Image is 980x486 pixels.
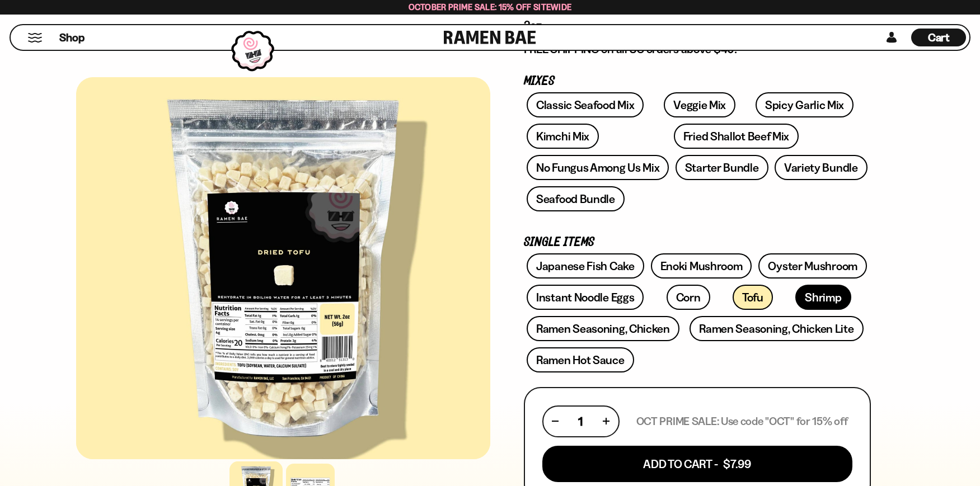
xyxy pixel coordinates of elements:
a: Kimchi Mix [527,124,599,149]
a: Japanese Fish Cake [527,253,644,279]
a: Instant Noodle Eggs [527,285,644,310]
a: Shop [59,29,85,46]
a: Classic Seafood Mix [527,92,644,117]
span: Shop [59,30,85,45]
div: Cart [911,25,966,50]
button: Add To Cart - $7.99 [542,446,852,482]
a: Fried Shallot Beef Mix [674,124,799,149]
span: October Prime Sale: 15% off Sitewide [409,2,572,12]
a: Veggie Mix [664,92,735,117]
p: Single Items [524,237,871,248]
span: Cart [928,31,950,44]
p: Mixes [524,76,871,87]
a: Corn [667,285,710,310]
a: Seafood Bundle [527,186,625,211]
a: Ramen Seasoning, Chicken [527,316,679,341]
a: Oyster Mushroom [758,253,867,279]
a: Ramen Hot Sauce [527,347,634,372]
a: Ramen Seasoning, Chicken Lite [690,316,863,341]
a: Variety Bundle [775,155,868,180]
span: 1 [578,414,583,428]
p: OCT PRIME SALE: Use code "OCT" for 15% off [636,414,848,428]
a: No Fungus Among Us Mix [527,155,669,180]
a: Spicy Garlic Mix [756,92,854,117]
a: Enoki Mushroom [651,253,752,279]
a: Shrimp [795,285,851,310]
a: Starter Bundle [676,155,768,180]
button: Mobile Menu Trigger [27,33,43,43]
